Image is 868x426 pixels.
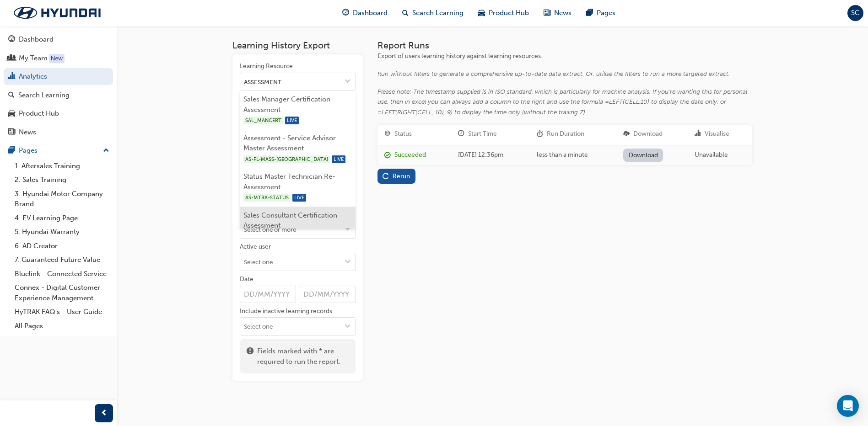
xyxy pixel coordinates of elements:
[695,151,728,159] span: Unavailable
[340,73,355,91] button: toggle menu
[4,124,113,141] a: News
[4,68,113,85] a: Analytics
[458,150,523,160] div: [DATE] 12:36pm
[597,8,615,18] span: Pages
[8,73,15,81] span: chart-icon
[394,150,426,160] div: Succeeded
[243,117,283,124] span: SAL_MANCERT
[49,54,65,63] div: Tooltip anchor
[257,346,349,367] span: Fields marked with * are required to run the report.
[5,3,110,22] img: Trak
[384,152,391,160] span: report_succeeded-icon
[340,253,355,271] button: toggle menu
[240,91,356,130] li: Sales Manager Certification Assessment
[240,318,355,335] input: Include inactive learning recordstoggle menu
[11,267,113,281] a: Bluelink - Connected Service
[377,169,415,184] button: Rerun
[8,91,15,100] span: search-icon
[19,53,48,64] div: My Team
[332,155,345,163] span: LIVE
[232,40,363,51] h3: Learning History Export
[340,221,355,238] button: toggle menu
[11,281,113,305] a: Connex - Digital Customer Experience Management
[240,168,356,207] li: Status Master Technician Re-Assessment
[11,225,113,239] a: 5. Hyundai Warranty
[335,4,395,22] a: guage-iconDashboard
[402,7,409,19] span: search-icon
[579,4,623,22] a: pages-iconPages
[240,286,296,303] input: Date
[471,4,536,22] a: car-iconProduct Hub
[847,5,863,21] button: SC
[4,31,113,48] a: Dashboard
[377,69,752,80] div: Run without filters to generate a comprehensive up-to-date data extract. Or, utilise the filters ...
[393,172,410,180] div: Rerun
[240,221,355,238] input: Verb TypesACHIEVEcross-icontoggle menu
[247,346,253,367] span: exclaim-icon
[345,323,351,331] span: down-icon
[243,155,330,163] span: AS-FL-MASS-[GEOGRAPHIC_DATA]
[240,62,293,71] div: Learning Resource
[11,173,113,187] a: 2. Sales Training
[4,142,113,159] button: Pages
[536,4,579,22] a: news-iconNews
[4,87,113,104] a: Search Learning
[394,129,412,139] div: Status
[11,159,113,173] a: 1. Aftersales Training
[240,242,271,251] div: Active user
[353,8,388,18] span: Dashboard
[340,318,355,335] button: toggle menu
[345,78,351,86] span: down-icon
[623,130,630,138] span: download-icon
[19,145,38,156] div: Pages
[468,129,497,139] div: Start Time
[11,319,113,333] a: All Pages
[377,87,752,118] div: Please note: The timestamp supplied is in ISO standard, which is particularly for machine analysi...
[240,129,356,168] li: Assessment - Service Advisor Master Assessment
[384,130,391,138] span: target-icon
[837,395,859,417] div: Open Intercom Messenger
[342,7,349,19] span: guage-icon
[101,408,108,419] span: prev-icon
[11,187,113,211] a: 3. Hyundai Motor Company Brand
[345,226,351,234] span: down-icon
[4,29,113,142] button: DashboardMy TeamAnalyticsSearch LearningProduct HubNews
[377,40,752,51] h3: Report Runs
[554,8,571,18] span: News
[4,105,113,122] a: Product Hub
[377,52,542,60] span: Export of users learning history against learning resources.
[19,108,59,119] div: Product Hub
[705,129,729,139] div: Visualise
[544,7,550,19] span: news-icon
[11,239,113,253] a: 6. AD Creator
[240,275,253,284] div: Date
[8,128,15,137] span: news-icon
[695,130,701,138] span: chart-icon
[8,36,15,44] span: guage-icon
[395,4,471,22] a: search-iconSearch Learning
[547,129,584,139] div: Run Duration
[586,7,593,19] span: pages-icon
[8,147,15,155] span: pages-icon
[240,207,356,245] li: Sales Consultant Certification Assessment
[383,173,389,181] span: replay-icon
[285,117,299,124] span: LIVE
[292,194,306,202] span: LIVE
[240,307,332,316] div: Include inactive learning records
[537,150,609,160] div: less than a minute
[240,253,355,271] input: Active usertoggle menu
[11,211,113,225] a: 4. EV Learning Page
[537,130,543,138] span: duration-icon
[19,34,54,45] div: Dashboard
[243,194,291,202] span: AS-MTRA-STATUS
[478,7,485,19] span: car-icon
[4,50,113,67] a: My Team
[18,90,70,101] div: Search Learning
[851,8,860,18] span: SC
[103,145,109,157] span: up-icon
[8,110,15,118] span: car-icon
[345,259,351,266] span: down-icon
[412,8,464,18] span: Search Learning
